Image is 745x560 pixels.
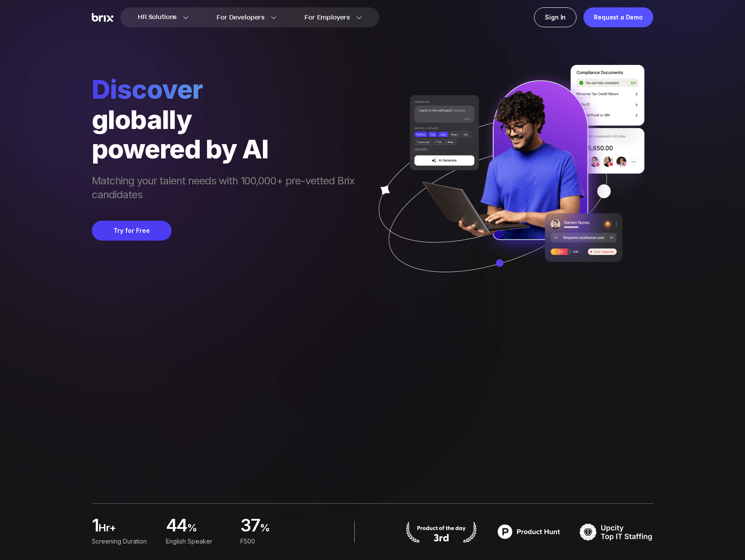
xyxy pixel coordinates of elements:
div: Screening duration [92,537,155,546]
span: % [187,521,230,538]
span: % [260,521,304,538]
span: 1 [92,518,98,535]
span: Discover [92,74,363,105]
img: TOP IT STAFFING [580,521,653,543]
span: For Developers [217,13,265,22]
div: globally [92,105,363,134]
span: For Employers [304,13,350,22]
img: ai generate [363,65,653,298]
span: 37 [240,518,260,535]
button: Try for Free [92,221,172,241]
a: Request a Demo [583,7,653,27]
img: product hunt badge [405,521,478,543]
div: English Speaker [166,537,230,546]
div: powered by AI [92,134,363,164]
span: 44 [166,518,187,535]
div: F500 [240,537,304,546]
img: product hunt badge [492,521,566,543]
a: Sign In [534,7,577,27]
img: Brix Logo [92,13,113,22]
span: hr+ [98,521,155,538]
span: Matching your talent needs with 100,000+ pre-vetted Brix candidates [92,174,363,203]
span: HR Solutions [138,10,177,24]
